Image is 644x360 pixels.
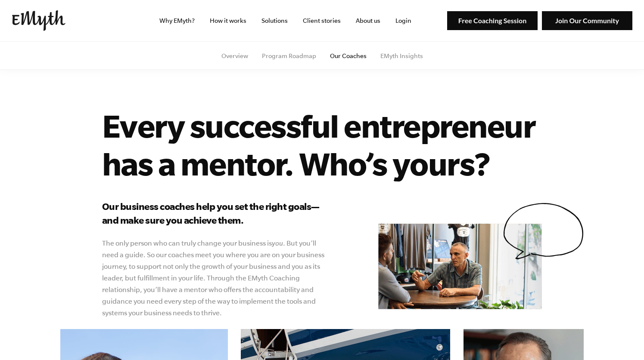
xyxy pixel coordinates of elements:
[12,10,65,31] img: EMyth
[380,52,423,59] a: EMyth Insights
[262,52,316,59] a: Program Roadmap
[542,11,632,31] img: Join Our Community
[102,107,584,182] h1: Every successful entrepreneur has a mentor. Who’s yours?
[102,237,328,319] p: The only person who can truly change your business is . But you’ll need a guide. So our coaches m...
[330,52,367,59] a: Our Coaches
[221,52,248,59] a: Overview
[447,11,538,31] img: Free Coaching Session
[378,224,542,309] img: e-myth business coaching our coaches mentor don matt talking
[272,239,283,247] i: you
[102,200,328,227] h3: Our business coaches help you set the right goals—and make sure you achieve them.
